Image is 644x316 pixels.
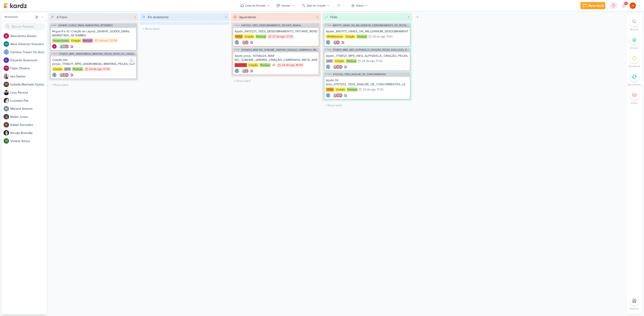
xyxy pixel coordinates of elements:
input: Buscar Pessoas [4,23,45,30]
div: Pontual [255,35,266,39]
p: FO [5,67,8,70]
span: 8407171_HINES_VN_MILLENNIUM_DESDOBRAMENTO_DE_PEÇAS_V1 [333,24,410,27]
div: C a r o l i n e T r a v e n D e A n d r a d e [10,50,47,55]
p: AG [63,46,66,48]
img: Alessandra Gomes [4,33,9,39]
img: Alessandra Gomes [244,69,249,73]
span: CT1239 [324,24,332,27]
div: Mensal [82,39,93,43]
img: Caroline Traven De Andrade [52,73,57,77]
div: 29 de ago [363,88,375,91]
div: Criação [244,35,255,39]
div: V i v i a n e S o u s a [10,139,47,143]
div: , 22:59 [108,39,117,42]
div: 1 de set [99,39,108,42]
div: Fabio Oliveira [4,66,9,71]
div: Colaboradores: Iara Santos, Alessandra Gomes [240,69,249,73]
div: Régua 9 e 10 | Criação de Layout_2608141_GODOI_EMAIL MARKETING_SETEMBRO [52,29,135,37]
div: Ajuste_7708121_MPD_NEO_ALPHAVILLE_CRIAÇÃO_PEÇAS_EVOLUÇÃO_DE_OBRA [326,54,409,58]
img: Iara Santos [4,74,9,79]
div: Novo Kard [588,3,604,8]
p: Grupos [630,46,639,50]
img: Caroline Traven De Andrade [326,40,330,45]
div: Colaboradores: Iara Santos, Alessandra Gomes [332,40,340,45]
div: Ajuste 39 Sete_6707252_YEES_ANALISE_DE_CONCORRENTES_v2 [326,78,409,86]
button: Novo Kard [580,2,605,9]
span: AG187 [51,24,57,27]
img: Caroline Traven De Andrade [235,40,239,45]
p: Recorrente [628,83,641,87]
p: IM [339,66,342,68]
input: + Novo kard [323,102,411,109]
img: Alessandra Gomes [335,40,340,45]
div: , 11:00 [385,35,393,38]
img: Renata Brandão [4,130,9,136]
img: Rafael Dornelles [4,122,9,127]
img: Lucimara Paz [4,98,9,103]
div: Criação das peças_7708271_MPD_ANDROMEDA_BRIEFING_PEÇAS_NOVO_KV_LANÇAMENTO [52,58,135,66]
div: 26 de ago [372,35,385,38]
span: 9+ [625,2,627,5]
p: VS [5,140,8,142]
img: Iara Santos [333,65,337,69]
div: Criador(a): Caroline Traven De Andrade [235,69,239,73]
img: Iara Santos [333,93,337,98]
img: kardz.app [4,3,27,8]
div: Criador(a): Caroline Traven De Andrade [326,93,330,98]
div: 28 de ago [362,60,375,63]
div: YEES [326,88,334,92]
img: Iara Santos [333,40,337,45]
div: Colaboradores: Iara Santos, Alessandra Gomes [240,40,249,45]
div: Aline Gimenez Graciano [62,44,66,49]
img: Alessandra Gomes [64,44,69,49]
img: Eduardo Quaresma [4,57,9,63]
div: Criador(a): Alessandra Gomes [52,44,57,49]
img: Mariana Amorim [4,106,9,111]
span: CT1512 [51,53,58,55]
input: + Novo kard [232,78,320,84]
img: Alessandra Gomes [335,65,340,69]
div: Ajuste_8407171_HINES_VN_MILLENNIUM_DESDOBRAMENTO_DE_PEÇAS_V3 [326,29,409,33]
img: Alessandra Gomes [62,73,66,77]
img: Alessandra Gomes [244,40,249,45]
div: Criação [52,67,63,71]
div: VN Millenium [326,35,344,39]
div: A l e s s a n d r a G o m e s [10,34,47,38]
span: 14708224_MAR INC_SUBLIME_JARDINS_CRIAÇÃO_CAMPANHA_META_ADS [241,49,319,51]
div: Pontual [347,88,358,92]
div: Criação [335,88,346,92]
span: CT1451 [233,49,240,51]
div: Colaboradores: Iara Santos, Aline Gimenez Graciano, Alessandra Gomes [58,44,69,49]
div: Colaboradores: Iara Santos, Alessandra Gomes, Isabella Machado Guimarães [332,65,343,69]
div: Isabella Machado Guimarães [4,82,9,87]
div: , 16:00 [295,64,303,67]
span: 6707252_YEES_ANALISE_DE_CONCORRENTES [333,73,386,76]
div: Criador(a): Caroline Traven De Andrade [52,73,57,77]
p: Buscar [630,27,639,31]
div: F a b i o O l i v e i r a [10,66,47,71]
div: R a f a e l D o r n e l l e s [10,123,47,127]
img: Iara Santos [59,44,64,49]
input: + Novo kard [49,82,138,88]
div: 27 de ago [272,35,285,38]
img: Iara Santos [59,73,64,77]
img: Nelito Junior [4,114,9,119]
div: , 17:00 [375,60,383,63]
div: I a r a S a n t o s [10,74,47,79]
div: Criação [248,63,259,67]
img: Alessandra Gomes [335,93,340,98]
li: Ctrl + F [626,17,642,31]
div: Pontual [260,63,271,67]
p: Arquivo [630,307,639,311]
p: Pendente [628,64,640,68]
span: 2608141_GODOI_EMAIL MARKETING_SETEMBRO [58,24,113,27]
div: Criação [334,59,345,63]
span: 6407221_YEES_DESDOBRAMENTO_TATUAPÉ_RENDA [241,24,301,27]
div: Colaboradores: Iara Santos, Alessandra Gomes, Isabella Machado Guimarães [332,93,343,98]
div: , 17:00 [375,88,384,91]
div: Criação [345,35,355,39]
p: AG [5,43,8,45]
div: E d u a r d o Q u a r e s m a [10,58,47,63]
div: A l i n e G i m e n e z G r a c i a n o [10,42,47,46]
p: Email [631,101,638,105]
